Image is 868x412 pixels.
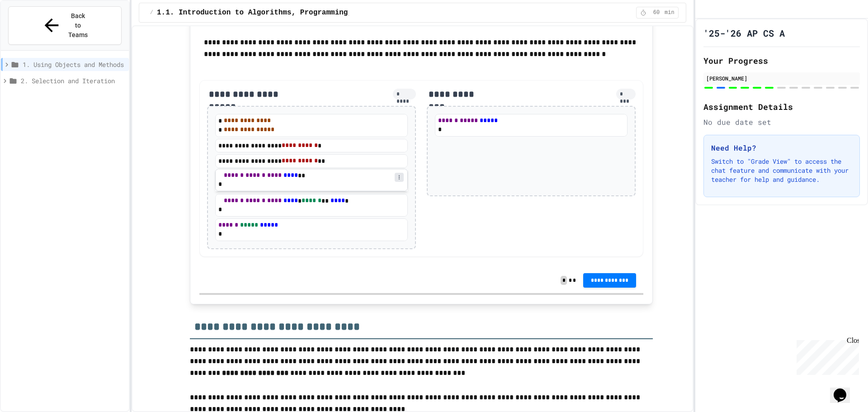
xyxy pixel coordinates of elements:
span: 2. Selection and Iteration [21,76,125,85]
div: [PERSON_NAME] [706,74,857,82]
div: Chat with us now!Close [4,4,62,57]
span: 1. Using Objects and Methods [23,60,125,69]
span: / [150,9,153,16]
span: 60 [649,9,664,16]
iframe: chat widget [830,376,859,403]
span: 1.1. Introduction to Algorithms, Programming, and Compilers [157,7,413,18]
h2: Your Progress [703,54,860,67]
div: No due date set [703,117,860,128]
p: Switch to "Grade View" to access the chat feature and communicate with your teacher for help and ... [711,157,852,184]
h3: Need Help? [711,142,852,153]
span: Back to Teams [67,11,89,40]
span: min [665,9,675,16]
iframe: chat widget [793,336,859,375]
h1: '25-'26 AP CS A [703,27,785,39]
button: Back to Teams [8,6,122,45]
h2: Assignment Details [703,100,860,113]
